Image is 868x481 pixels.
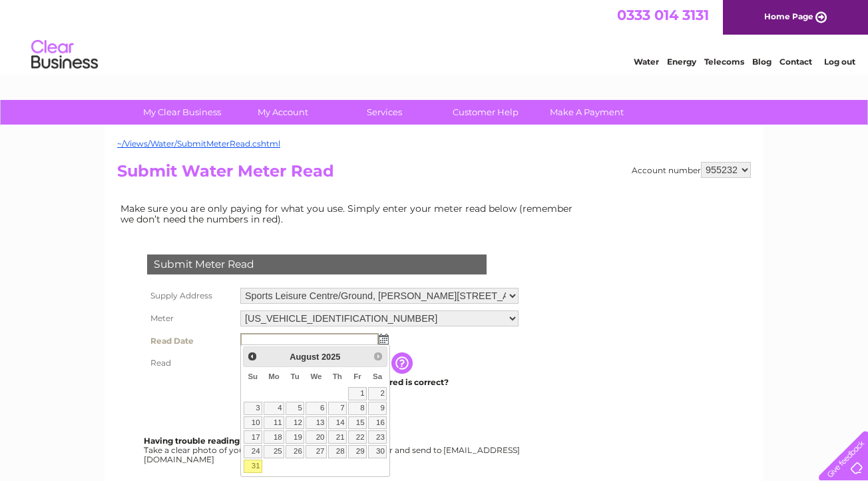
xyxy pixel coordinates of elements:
[368,430,387,444] a: 23
[127,100,237,125] a: My Clear Business
[431,100,541,125] a: Customer Help
[286,430,304,444] a: 19
[247,351,258,362] span: Prev
[306,430,327,444] a: 20
[348,445,367,458] a: 29
[248,372,258,380] span: Sunday
[348,430,367,444] a: 22
[348,387,367,400] a: 1
[144,284,237,307] th: Supply Address
[634,57,659,67] a: Water
[264,416,284,430] a: 11
[310,372,322,380] span: Wednesday
[144,352,237,374] th: Read
[245,348,260,364] a: Prev
[704,57,744,67] a: Telecoms
[532,100,642,125] a: Make A Payment
[306,416,327,430] a: 13
[147,254,487,274] div: Submit Meter Read
[617,7,709,23] a: 0333 014 3131
[286,416,304,430] a: 12
[348,416,367,430] a: 15
[144,436,522,464] div: Take a clear photo of your readings, tell us which supply it's for and send to [EMAIL_ADDRESS][DO...
[144,436,293,446] b: Having trouble reading your meter?
[328,402,347,415] a: 7
[752,57,771,67] a: Blog
[237,374,522,391] td: Are you sure the read you have entered is correct?
[353,372,361,380] span: Friday
[244,430,262,444] a: 17
[264,445,284,458] a: 25
[117,162,751,187] h2: Submit Water Meter Read
[368,387,387,400] a: 2
[290,372,299,380] span: Tuesday
[391,352,415,374] input: Information
[268,372,280,380] span: Monday
[348,402,367,415] a: 8
[322,352,340,362] span: 2025
[368,416,387,430] a: 16
[368,402,387,415] a: 9
[368,445,387,458] a: 30
[286,445,304,458] a: 26
[117,139,280,149] a: ~/Views/Water/SubmitMeterRead.cshtml
[264,430,284,444] a: 18
[328,430,347,444] a: 21
[290,352,319,362] span: August
[117,200,583,228] td: Make sure you are only paying for what you use. Simply enter your meter read below (remember we d...
[120,7,750,65] div: Clear Business is a trading name of Verastar Limited (registered in [GEOGRAPHIC_DATA] No. 3667643...
[244,402,262,415] a: 3
[244,460,262,473] a: 31
[31,35,99,75] img: logo.png
[667,57,696,67] a: Energy
[306,402,327,415] a: 6
[328,416,347,430] a: 14
[306,445,327,458] a: 27
[632,162,751,178] div: Account number
[379,334,389,344] img: ...
[328,445,347,458] a: 28
[779,57,812,67] a: Contact
[373,372,382,380] span: Saturday
[264,402,284,415] a: 4
[144,330,237,352] th: Read Date
[824,57,855,67] a: Log out
[144,307,237,330] th: Meter
[329,100,439,125] a: Services
[286,402,304,415] a: 5
[228,100,338,125] a: My Account
[244,445,262,458] a: 24
[333,372,342,380] span: Thursday
[244,416,262,430] a: 10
